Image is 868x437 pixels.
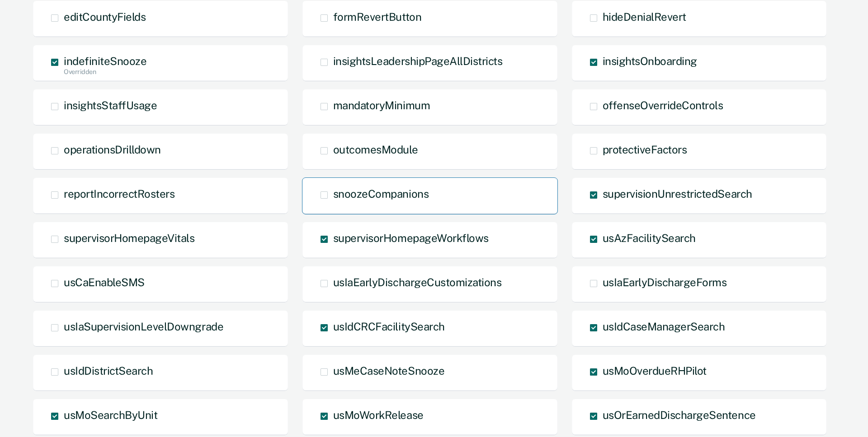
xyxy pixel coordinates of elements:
span: supervisorHomepageWorkflows [333,232,489,244]
span: editCountyFields [64,10,146,23]
span: operationsDrilldown [64,143,161,156]
span: hideDenialRevert [603,10,686,23]
span: insightsOnboarding [603,55,697,67]
span: insightsStaffUsage [64,99,157,112]
span: insightsLeadershipPageAllDistricts [333,55,503,67]
span: usIaEarlyDischargeForms [603,276,727,288]
span: usOrEarnedDischargeSentence [603,409,756,421]
span: snoozeCompanions [333,187,429,200]
span: mandatoryMinimum [333,99,430,112]
span: usIdDistrictSearch [64,364,153,377]
span: usMoSearchByUnit [64,409,157,421]
span: usCaEnableSMS [64,276,145,288]
span: usIdCRCFacilitySearch [333,320,445,333]
span: usMoOverdueRHPilot [603,364,707,377]
span: offenseOverrideControls [603,99,723,112]
span: usIaSupervisionLevelDowngrade [64,320,223,333]
span: reportIncorrectRosters [64,187,175,200]
span: usAzFacilitySearch [603,232,696,244]
span: formRevertButton [333,10,421,23]
span: usMeCaseNoteSnooze [333,364,444,377]
span: usMoWorkRelease [333,409,424,421]
span: indefiniteSnooze [64,55,146,67]
span: usIaEarlyDischargeCustomizations [333,276,502,288]
span: usIdCaseManagerSearch [603,320,725,333]
span: supervisorHomepageVitals [64,232,194,244]
span: protectiveFactors [603,143,687,156]
span: outcomesModule [333,143,418,156]
span: supervisionUnrestrictedSearch [603,187,752,200]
